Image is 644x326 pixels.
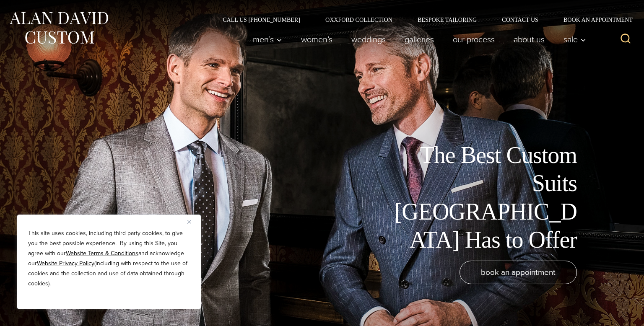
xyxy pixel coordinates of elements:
a: Website Privacy Policy [37,259,94,268]
a: Oxxford Collection [313,17,405,23]
span: Sale [563,35,586,44]
a: Our Process [444,31,504,48]
a: Contact Us [489,17,551,23]
a: Women’s [292,31,342,48]
h1: The Best Custom Suits [GEOGRAPHIC_DATA] Has to Offer [388,141,577,254]
a: Galleries [395,31,444,48]
p: This site uses cookies, including third party cookies, to give you the best possible experience. ... [28,228,190,289]
nav: Primary Navigation [244,31,591,48]
a: Bespoke Tailoring [405,17,489,23]
a: weddings [342,31,395,48]
button: Close [187,217,197,227]
img: Close [187,220,191,224]
a: About Us [504,31,554,48]
span: book an appointment [481,266,556,278]
a: Book an Appointment [551,17,636,23]
button: View Search Form [615,29,636,49]
span: Men’s [253,35,282,44]
a: book an appointment [460,261,577,284]
img: Alan David Custom [8,9,109,47]
a: Website Terms & Conditions [66,249,138,258]
a: Call Us [PHONE_NUMBER] [210,17,313,23]
nav: Secondary Navigation [210,17,636,23]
